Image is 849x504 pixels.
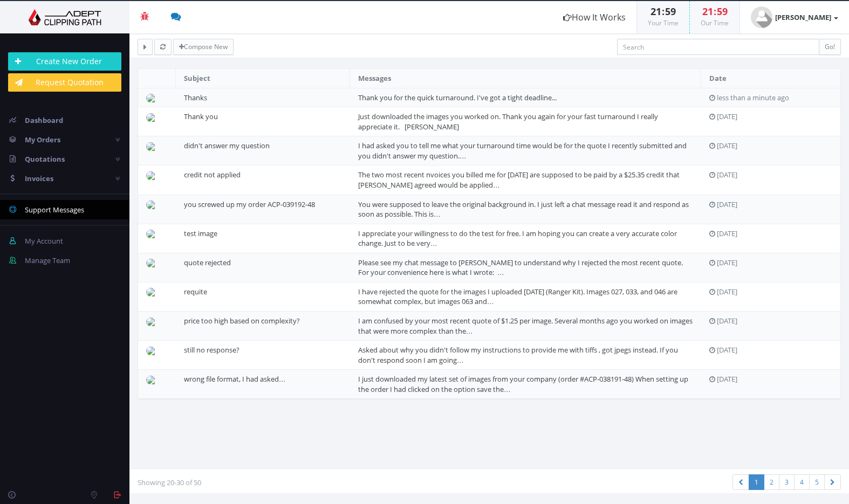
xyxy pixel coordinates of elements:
[358,199,689,219] a: You were supposed to leave the original background in. I just left a chat message read it and res...
[146,171,159,180] img: c34e3cd43f2986c5d223f51223f31f8a
[146,347,159,355] img: c34e3cd43f2986c5d223f51223f31f8a
[740,1,849,33] a: [PERSON_NAME]
[358,112,658,132] a: Just downloaded the images you worked on. Thank you again for your fast turnaround I really appre...
[184,229,217,238] a: test image
[358,316,693,336] a: I am confused by your most recent quote of $1.25 per image. Several months ago you worked on imag...
[717,112,737,121] span: June 12, 2025
[717,5,728,18] span: 59
[25,135,60,144] span: My Orders
[8,73,121,92] a: Request Quotation
[184,199,315,209] a: you screwed up my order ACP-039192-48
[764,474,779,490] a: 2
[358,170,680,190] a: The two most recent nvoices you billed me for [DATE] are supposed to be paid by a $25.35 credit t...
[717,374,737,384] span: August 25, 2023
[717,258,737,267] span: September 14, 2023
[8,52,121,71] a: Create New Order
[651,5,661,18] span: 21
[717,287,737,296] span: September 07, 2023
[794,474,810,490] a: 4
[617,39,819,55] input: Search
[146,376,159,384] img: c34e3cd43f2986c5d223f51223f31f8a
[25,174,53,183] span: Invoices
[184,112,218,121] a: Thank you
[358,287,677,307] a: I have rejected the quote for the images I uploaded [DATE] (Ranger Kit). Images 027, 033, and 046...
[717,170,737,179] span: March 05, 2024
[717,316,737,326] span: August 30, 2023
[350,69,701,88] th: Messages
[184,258,231,267] a: quote rejected
[146,201,159,209] img: c34e3cd43f2986c5d223f51223f31f8a
[701,69,840,88] th: Date
[809,474,825,490] a: 5
[819,39,841,55] button: Go!
[779,474,795,490] a: 3
[358,93,557,102] a: Thank you for the quick turnaround. I've got a tight deadline...
[717,93,789,102] span: October 09, 2025
[358,345,678,365] a: Asked about why you didn't follow my instructions to provide me with tiffs , got jpegs instead. I...
[713,5,717,18] span: :
[358,258,683,278] a: Please see my chat message to [PERSON_NAME] to understand why I rejected the most recent quote. F...
[749,474,764,490] a: 1
[184,141,270,150] a: didn't answer my question
[665,5,676,18] span: 59
[358,374,688,394] a: I just downloaded my latest set of images from your company (order #ACP-038191-48) When setting u...
[717,141,737,150] span: April 02, 2025
[661,5,665,18] span: :
[146,230,159,238] img: c34e3cd43f2986c5d223f51223f31f8a
[154,39,172,55] button: Refresh
[775,12,831,22] strong: [PERSON_NAME]
[184,316,300,326] a: price too high based on complexity?
[184,170,241,179] a: credit not applied
[25,256,70,265] span: Manage Team
[552,1,636,33] a: How It Works
[701,18,729,27] small: Our Time
[8,9,121,25] img: Adept Graphics
[146,259,159,267] img: c34e3cd43f2986c5d223f51223f31f8a
[751,6,772,28] img: user_default.jpg
[184,287,207,296] a: requite
[25,115,63,125] span: Dashboard
[717,229,737,238] span: September 14, 2023
[717,199,737,209] span: December 28, 2023
[702,5,713,18] span: 21
[717,345,737,355] span: August 29, 2023
[184,93,207,102] a: Thanks
[138,477,481,488] p: Showing 20-30 of 50
[176,69,350,88] th: Subject
[146,317,159,326] img: c34e3cd43f2986c5d223f51223f31f8a
[358,141,687,161] a: I had asked you to tell me what your turnaround time would be for the quote I recently submitted ...
[146,142,159,151] img: c34e3cd43f2986c5d223f51223f31f8a
[25,154,65,164] span: Quotations
[358,229,677,248] a: I appreciate your willingness to do the test for free. I am hoping you can create a very accurate...
[173,39,234,55] a: Compose New
[146,288,159,296] img: c34e3cd43f2986c5d223f51223f31f8a
[25,236,63,246] span: My Account
[25,205,84,215] span: Support Messages
[146,113,159,122] img: c34e3cd43f2986c5d223f51223f31f8a
[648,18,679,27] small: Your Time
[184,374,286,384] a: wrong file format, I had asked…
[184,345,239,355] a: still no response?
[146,94,159,102] img: c34e3cd43f2986c5d223f51223f31f8a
